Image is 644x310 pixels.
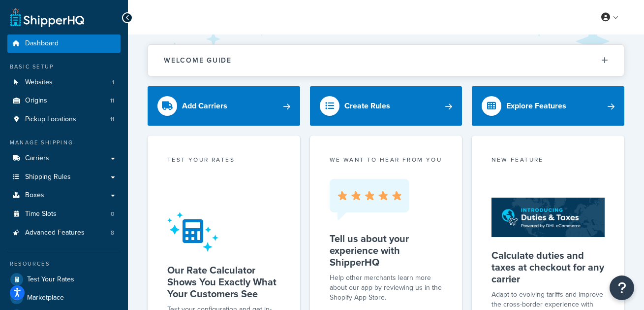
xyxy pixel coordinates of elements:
[310,86,462,126] a: Create Rules
[7,138,121,147] div: Manage Shipping
[110,97,114,105] span: 11
[25,229,85,237] span: Advanced Features
[330,155,443,164] p: we want to hear from you
[491,249,605,285] h5: Calculate duties and taxes at checkout for any carrier
[472,86,624,126] a: Explore Features
[167,264,280,300] h5: Our Rate Calculator Shows You Exactly What Your Customers See
[25,115,76,124] span: Pickup Locations
[25,210,57,218] span: Time Slots
[7,149,121,168] a: Carriers
[7,224,121,242] a: Advanced Features8
[27,276,74,284] span: Test Your Rates
[7,289,121,307] a: Marketplace
[7,73,121,92] li: Websites
[25,97,47,105] span: Origins
[7,73,121,92] a: Websites1
[7,168,121,186] a: Shipping Rules
[7,205,121,223] a: Time Slots0
[164,57,232,64] h2: Welcome Guide
[7,224,121,242] li: Advanced Features
[7,186,121,205] a: Boxes
[7,271,121,288] a: Test Your Rates
[506,99,566,113] div: Explore Features
[330,273,443,303] p: Help other merchants learn more about our app by reviewing us in the Shopify App Store.
[112,78,114,87] span: 1
[148,86,300,126] a: Add Carriers
[491,155,605,167] div: New Feature
[7,63,121,71] div: Basic Setup
[167,155,280,167] div: Test your rates
[7,110,121,129] a: Pickup Locations11
[7,260,121,268] div: Resources
[25,173,71,181] span: Shipping Rules
[330,233,443,268] h5: Tell us about your experience with ShipperHQ
[7,92,121,110] a: Origins11
[27,294,64,302] span: Marketplace
[25,39,59,48] span: Dashboard
[344,99,390,113] div: Create Rules
[111,229,114,237] span: 8
[25,191,44,200] span: Boxes
[182,99,227,113] div: Add Carriers
[111,210,114,218] span: 0
[610,276,634,300] button: Open Resource Center
[7,34,121,53] a: Dashboard
[110,115,114,124] span: 11
[25,78,53,87] span: Websites
[7,92,121,110] li: Origins
[7,205,121,223] li: Time Slots
[7,110,121,129] li: Pickup Locations
[25,154,49,163] span: Carriers
[148,45,624,76] button: Welcome Guide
